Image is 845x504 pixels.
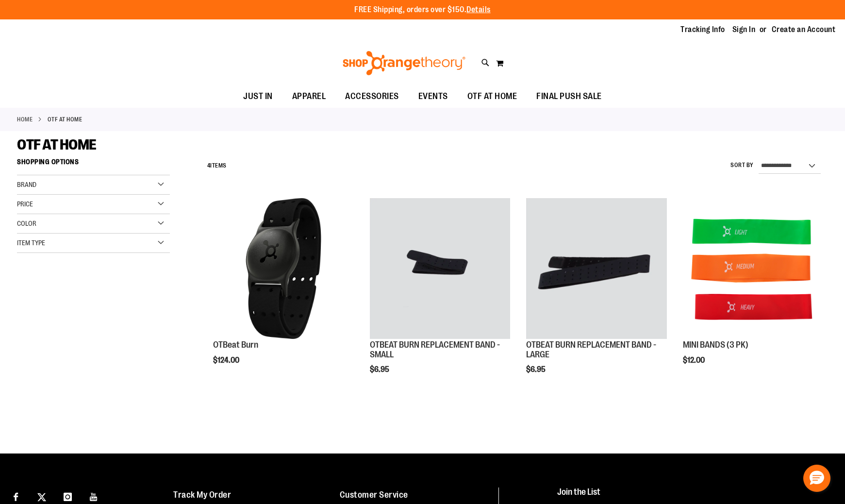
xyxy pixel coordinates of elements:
[345,85,399,107] span: ACCESSORIES
[370,340,500,359] a: OTBEAT BURN REPLACEMENT BAND - SMALL
[680,24,725,35] a: Tracking Info
[335,85,409,108] a: ACCESSORIES
[526,198,666,340] a: OTBEAT BURN REPLACEMENT BAND - LARGE
[365,193,515,399] div: product
[17,181,36,188] span: Brand
[466,5,491,14] a: Details
[17,115,33,124] a: Home
[418,85,448,107] span: EVENTS
[173,490,231,500] a: Track My Order
[233,85,282,108] a: JUST IN
[243,85,273,107] span: JUST IN
[208,193,358,389] div: product
[521,193,671,399] div: product
[213,356,241,365] span: $124.00
[292,85,326,107] span: APPAREL
[207,162,211,169] span: 4
[17,239,45,247] span: Item Type
[458,85,527,107] a: OTF AT HOME
[772,24,836,35] a: Create an Account
[730,161,754,169] label: Sort By
[340,490,408,500] a: Customer Service
[536,85,602,107] span: FINAL PUSH SALE
[17,219,36,227] span: Color
[683,340,748,350] a: MINI BANDS (3 PK)
[213,198,353,340] a: Main view of OTBeat Burn 6.0-C
[678,193,828,389] div: product
[48,115,83,124] strong: OTF AT HOME
[526,365,547,374] span: $6.95
[467,85,517,107] span: OTF AT HOME
[732,24,756,35] a: Sign In
[354,4,491,16] p: FREE Shipping, orders over $150.
[213,198,353,338] img: Main view of OTBeat Burn 6.0-C
[282,85,336,108] a: APPAREL
[683,198,823,338] img: MINI BANDS (3 PK)
[370,198,510,340] a: OTBEAT BURN REPLACEMENT BAND - SMALL
[683,356,706,365] span: $12.00
[207,158,227,173] h2: Items
[370,198,510,338] img: OTBEAT BURN REPLACEMENT BAND - SMALL
[526,198,666,338] img: OTBEAT BURN REPLACEMENT BAND - LARGE
[526,340,656,359] a: OTBEAT BURN REPLACEMENT BAND - LARGE
[803,465,830,492] button: Hello, have a question? Let’s chat.
[370,365,391,374] span: $6.95
[409,85,458,108] a: EVENTS
[37,493,46,502] img: Twitter
[527,85,612,108] a: FINAL PUSH SALE
[213,340,258,350] a: OTBeat Burn
[17,200,33,208] span: Price
[683,198,823,340] a: MINI BANDS (3 PK)
[341,51,467,75] img: Shop Orangetheory
[17,153,170,175] strong: Shopping Options
[17,136,97,153] span: OTF AT HOME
